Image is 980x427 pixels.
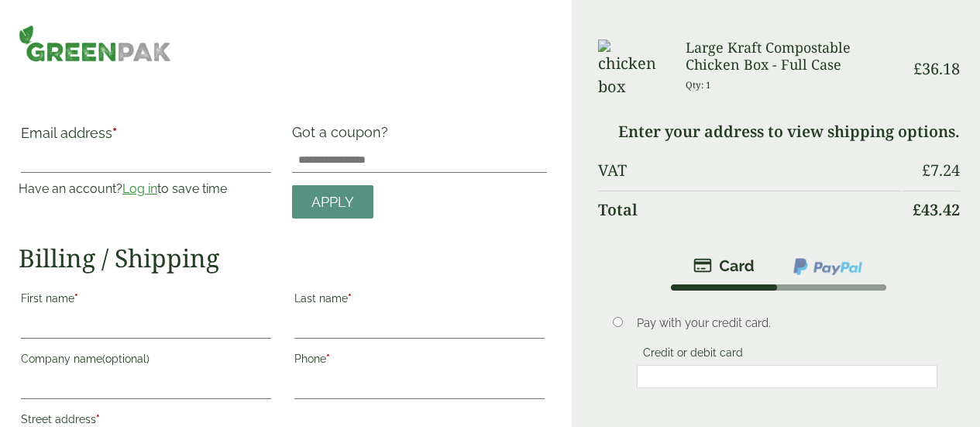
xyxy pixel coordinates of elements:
[311,194,354,211] span: Apply
[292,185,373,219] a: Apply
[112,125,117,141] abbr: required
[348,292,352,305] abbr: required
[922,160,960,181] bdi: 7.24
[96,413,100,425] abbr: required
[913,199,921,220] span: £
[19,180,273,198] p: Have an account? to save time
[326,353,330,365] abbr: required
[19,243,547,273] h2: Billing / Shipping
[74,292,78,305] abbr: required
[792,257,864,277] img: ppcp-gateway.png
[598,152,902,189] th: VAT
[686,79,711,91] small: Qty: 1
[19,25,171,62] img: GreenPak Supplies
[637,346,749,363] label: Credit or debit card
[637,315,938,332] p: Pay with your credit card.
[913,199,960,220] bdi: 43.42
[598,191,902,229] th: Total
[21,288,271,314] label: First name
[641,370,934,384] iframe: Secure payment input frame
[686,40,902,73] h3: Large Kraft Compostable Chicken Box - Full Case
[21,126,271,148] label: Email address
[598,113,960,150] td: Enter your address to view shipping options.
[922,160,930,181] span: £
[294,288,545,314] label: Last name
[21,348,271,374] label: Company name
[102,353,150,365] span: (optional)
[294,348,545,374] label: Phone
[693,257,755,275] img: stripe.png
[598,40,667,98] img: chicken box
[292,124,394,148] label: Got a coupon?
[913,58,960,79] bdi: 36.18
[122,181,157,196] a: Log in
[913,58,922,79] span: £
